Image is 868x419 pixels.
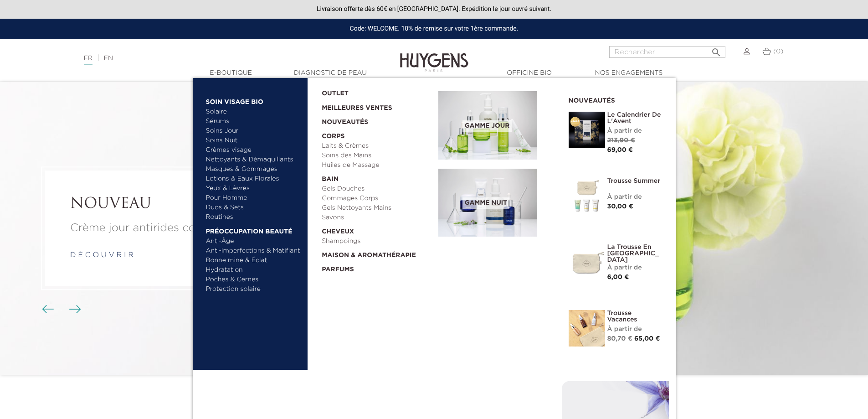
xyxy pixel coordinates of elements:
h2: Nouveautés [569,94,662,105]
a: Crèmes visage [206,145,301,155]
a: Soins Nuit [206,136,293,145]
a: Corps [322,127,432,141]
a: Yeux & Lèvres [206,184,301,193]
span: (0) [773,48,783,55]
a: Anti-imperfections & Matifiant [206,246,301,256]
a: Savons [322,213,432,222]
div: À partir de [607,126,662,136]
div: À partir de [607,325,662,334]
a: La Trousse en [GEOGRAPHIC_DATA] [607,244,662,263]
a: OUTLET [322,84,424,98]
a: Solaire [206,107,301,117]
span: 65,00 € [634,336,660,342]
a: Gels Nettoyants Mains [322,203,432,213]
h2: NOUVEAU [70,196,262,213]
a: Protection solaire [206,285,301,294]
img: routine_nuit_banner.jpg [438,169,537,237]
span: 30,00 € [607,203,633,210]
img: La Trousse vacances [569,310,605,347]
a: Cheveux [322,222,432,237]
a: E-Boutique [185,68,277,78]
a: Nouveautés [322,113,432,127]
p: Crème jour antirides concentrée [70,220,262,236]
a: Poches & Cernes [206,275,301,285]
a: Routines [206,212,301,222]
a: Duos & Sets [206,203,301,212]
a: Shampoings [322,237,432,246]
input: Rechercher [609,46,725,58]
span: 80,70 € [607,336,632,342]
span: Gamme jour [462,120,512,132]
a: Trousse Summer [607,178,662,184]
span: 69,00 € [607,147,633,153]
a: Gamme jour [438,91,555,160]
a: Maison & Aromathérapie [322,246,432,260]
i:  [711,44,722,55]
a: Hydratation [206,265,301,275]
a: d é c o u v r i r [70,252,134,259]
div: À partir de [607,192,662,202]
a: Pour Homme [206,193,301,203]
a: Laits & Crèmes [322,141,432,151]
a: Diagnostic de peau [285,68,376,78]
a: Anti-Âge [206,237,301,246]
a: Le Calendrier de L'Avent [607,112,662,124]
a: Trousse Vacances [607,310,662,323]
a: Masques & Gommages [206,165,301,174]
a: Lotions & Eaux Florales [206,174,301,184]
a: Nettoyants & Démaquillants [206,155,301,165]
div: Boutons du carrousel [46,303,75,316]
button:  [708,43,724,56]
a: Soin Visage Bio [206,93,301,107]
a: EN [104,55,113,62]
a: Préoccupation beauté [206,222,301,237]
a: Soins Jour [206,126,301,136]
span: 213,90 € [607,137,635,144]
img: Huygens [400,38,468,73]
span: 6,00 € [607,274,629,280]
span: Gamme nuit [462,197,509,209]
a: FR [84,55,92,65]
div: | [79,53,355,64]
a: Soins des Mains [322,151,432,160]
img: La Trousse en Coton [569,244,605,280]
img: routine_jour_banner.jpg [438,91,537,160]
a: Nos engagements [583,68,674,78]
img: Le Calendrier de L'Avent [569,112,605,148]
a: Bonne mine & Éclat [206,256,301,265]
a: Sérums [206,117,301,126]
img: Trousse Summer [569,178,605,214]
a: Gels Douches [322,184,432,194]
a: Huiles de Massage [322,160,432,170]
a: Gommages Corps [322,194,432,203]
a: Parfums [322,260,432,274]
a: Gamme nuit [438,169,555,237]
div: À partir de [607,263,662,273]
a: Officine Bio [484,68,575,78]
a: Meilleures Ventes [322,98,424,113]
a: Bain [322,170,432,184]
